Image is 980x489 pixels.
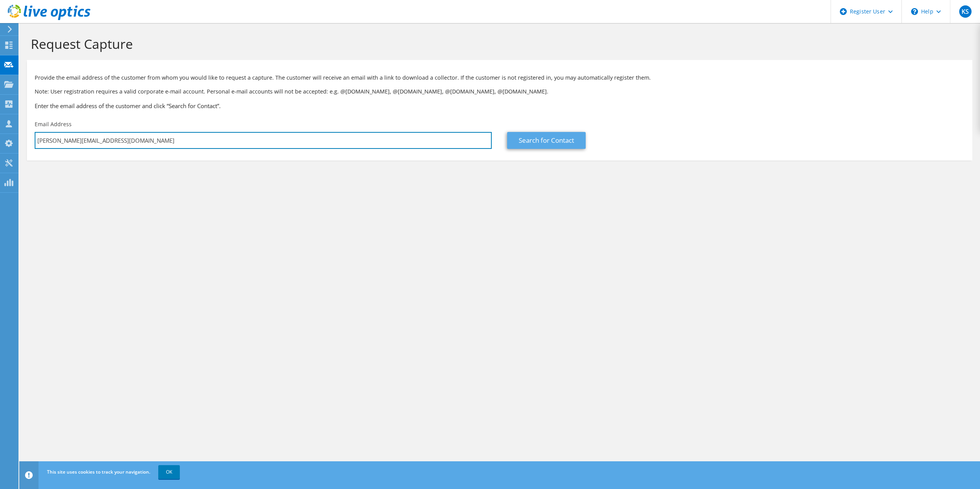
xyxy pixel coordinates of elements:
[35,73,965,82] p: Provide the email address of the customer from whom you would like to request a capture. The cust...
[959,5,972,18] span: KS
[31,36,965,52] h1: Request Capture
[158,465,180,479] a: OK
[507,132,586,149] a: Search for Contact
[911,8,918,15] svg: \n
[35,120,72,128] label: Email Address
[35,102,965,110] h3: Enter the email address of the customer and click “Search for Contact”.
[47,469,150,475] span: This site uses cookies to track your navigation.
[35,87,965,96] p: Note: User registration requires a valid corporate e-mail account. Personal e-mail accounts will ...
